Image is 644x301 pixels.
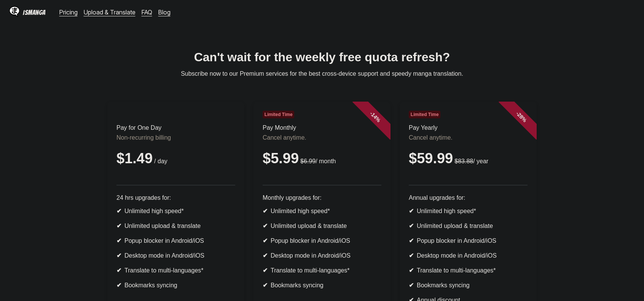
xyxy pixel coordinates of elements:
div: - 28 % [499,94,544,140]
li: Translate to multi-languages* [116,267,235,274]
span: Limited Time [409,111,440,118]
div: $1.49 [116,150,235,167]
h1: Can't wait for the weekly free quota refresh? [6,50,638,64]
b: ✔ [409,252,414,259]
li: Unlimited high speed* [409,207,528,215]
b: ✔ [263,282,268,288]
b: ✔ [116,282,121,288]
li: Translate to multi-languages* [409,267,528,274]
s: $6.99 [300,158,316,164]
h3: Pay Yearly [409,124,528,131]
div: $59.99 [409,150,528,167]
a: Pricing [59,8,78,16]
h3: Pay Monthly [263,124,381,131]
b: ✔ [263,223,268,229]
li: Popup blocker in Android/iOS [116,237,235,244]
b: ✔ [409,267,414,274]
li: Popup blocker in Android/iOS [263,237,381,244]
b: ✔ [116,267,121,274]
li: Popup blocker in Android/iOS [409,237,528,244]
li: Unlimited upload & translate [263,222,381,229]
p: Annual upgrades for: [409,194,528,201]
div: $5.99 [263,150,381,167]
small: / year [453,158,488,164]
li: Unlimited upload & translate [116,222,235,229]
b: ✔ [409,208,414,214]
li: Desktop mode in Android/iOS [263,252,381,259]
a: Blog [158,8,171,16]
b: ✔ [116,252,121,259]
a: FAQ [142,8,152,16]
li: Unlimited upload & translate [409,222,528,229]
a: Upload & Translate [84,8,135,16]
li: Bookmarks syncing [263,282,381,289]
li: Desktop mode in Android/iOS [409,252,528,259]
p: Subscribe now to our Premium services for the best cross-device support and speedy manga translat... [6,70,638,77]
s: $83.88 [454,158,473,164]
li: Bookmarks syncing [409,282,528,289]
li: Bookmarks syncing [116,282,235,289]
div: IsManga [23,9,46,16]
li: Desktop mode in Android/iOS [116,252,235,259]
li: Unlimited high speed* [116,207,235,215]
b: ✔ [409,223,414,229]
b: ✔ [263,237,268,244]
div: - 14 % [352,94,398,140]
p: Cancel anytime. [409,134,528,141]
b: ✔ [263,252,268,259]
p: Non-recurring billing [116,134,235,141]
img: IsManga Logo [9,6,20,17]
p: Cancel anytime. [263,134,381,141]
li: Unlimited high speed* [263,207,381,215]
p: 24 hrs upgrades for: [116,194,235,201]
small: / day [153,158,167,164]
a: IsManga LogoIsManga [9,6,59,18]
span: Limited Time [263,111,294,118]
b: ✔ [409,282,414,288]
h3: Pay for One Day [116,124,235,131]
b: ✔ [263,208,268,214]
b: ✔ [263,267,268,274]
b: ✔ [116,223,121,229]
p: Monthly upgrades for: [263,194,381,201]
li: Translate to multi-languages* [263,267,381,274]
b: ✔ [116,208,121,214]
b: ✔ [116,237,121,244]
small: / month [299,158,336,164]
b: ✔ [409,237,414,244]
